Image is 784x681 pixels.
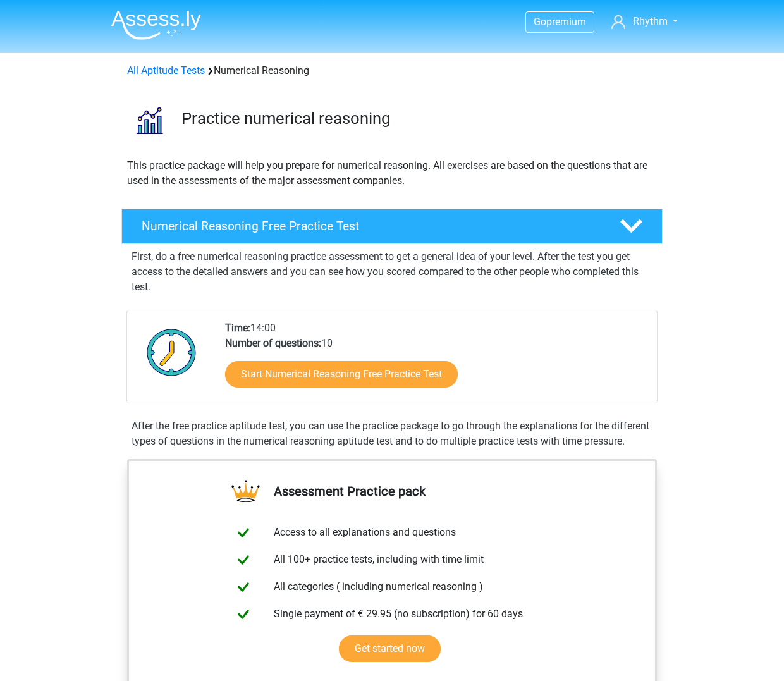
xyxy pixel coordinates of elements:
a: Rhythm [606,14,683,29]
img: Clock [140,321,204,384]
div: Numerical Reasoning [122,63,662,78]
a: Get started now [339,635,441,662]
a: All Aptitude Tests [127,64,205,77]
a: Start Numerical Reasoning Free Practice Test [225,361,458,388]
span: Rhythm [633,15,668,27]
a: Gopremium [526,13,594,30]
img: numerical reasoning [122,94,176,147]
div: 14:00 10 [216,321,656,403]
h3: Practice numerical reasoning [181,109,652,128]
p: First, do a free numerical reasoning practice assessment to get a general idea of your level. Aft... [132,249,652,295]
a: Numerical Reasoning Free Practice Test [116,209,668,244]
b: Time: [225,322,250,334]
p: This practice package will help you prepare for numerical reasoning. All exercises are based on t... [127,158,657,188]
div: After the free practice aptitude test, you can use the practice package to go through the explana... [126,419,658,449]
span: premium [546,16,586,28]
span: Go [534,16,546,28]
b: Number of questions: [225,337,321,349]
img: Assessly [111,10,201,40]
h4: Numerical Reasoning Free Practice Test [142,219,599,233]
